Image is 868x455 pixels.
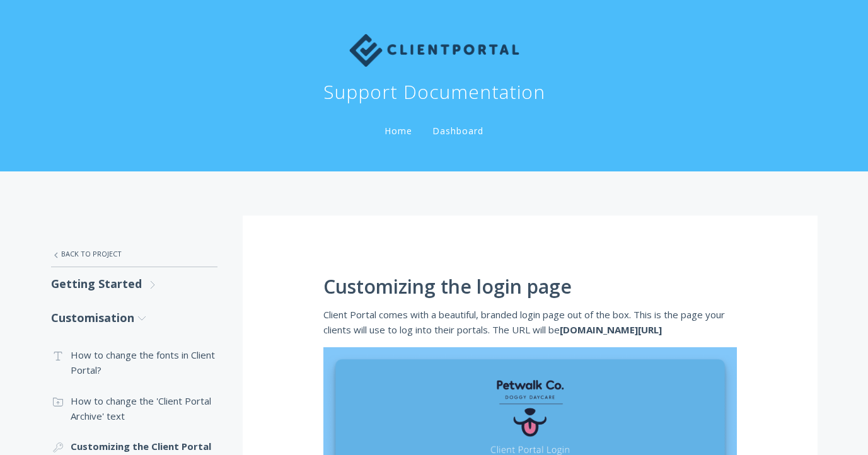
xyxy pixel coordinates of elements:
[51,241,217,267] a: Back to Project
[430,125,486,137] a: Dashboard
[51,386,217,432] a: How to change the 'Client Portal Archive' text
[560,323,662,336] strong: [DOMAIN_NAME][URL]
[323,276,737,297] h1: Customizing the login page
[51,301,217,335] a: Customisation
[51,340,217,386] a: How to change the fonts in Client Portal?
[323,79,545,105] h1: Support Documentation
[323,307,737,338] p: Client Portal comes with a beautiful, branded login page out of the box. This is the page your cl...
[51,267,217,301] a: Getting Started
[382,125,415,137] a: Home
